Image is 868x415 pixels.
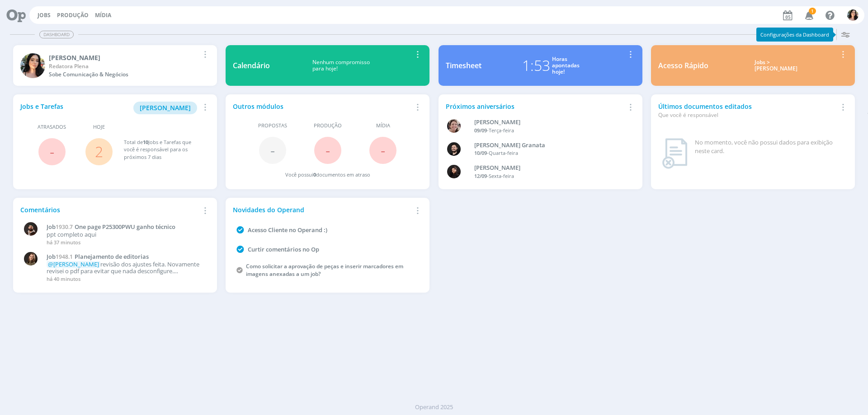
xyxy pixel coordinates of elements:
[133,103,197,112] a: [PERSON_NAME]
[54,12,91,19] button: Produção
[56,253,73,261] span: 1948.1
[35,12,53,19] button: Jobs
[447,119,461,133] img: A
[140,103,191,112] span: [PERSON_NAME]
[124,139,201,161] div: Total de Jobs e Tarefas que você é responsável para os próximos 7 dias
[13,45,217,86] a: T[PERSON_NAME]Redatora PlenaSobe Comunicação & Negócios
[258,122,287,130] span: Propostas
[847,7,859,23] button: T
[47,261,205,275] p: revisão dos ajustes feita. Novamente revisei o pdf para evitar que nada desconfigure.
[93,123,105,131] span: Hoje
[658,111,837,119] div: Que você é responsável
[47,224,205,231] a: Job1930.7One page P25300PWU ganho técnico
[474,118,621,127] div: Aline Beatriz Jackisch
[446,60,481,71] div: Timesheet
[474,163,621,173] div: Luana da Silva de Andrade
[75,223,175,231] span: One page P25300PWU ganho técnico
[662,138,688,169] img: dashboard_not_found.png
[56,223,73,231] span: 1930.7
[658,60,708,71] div: Acesso Rápido
[552,56,580,75] div: Horas apontadas hoje!
[847,9,859,21] img: T
[489,173,514,179] span: Sexta-feira
[47,275,80,282] span: há 40 minutos
[38,123,66,131] span: Atrasados
[658,102,837,119] div: Últimos documentos editados
[133,102,197,114] button: [PERSON_NAME]
[799,7,818,23] button: 1
[313,171,316,178] span: 0
[439,45,642,86] a: Timesheet1:53Horasapontadashoje!
[48,260,99,268] span: @[PERSON_NAME]
[376,122,390,130] span: Mídia
[24,222,38,236] img: D
[474,173,621,180] div: -
[325,140,330,160] span: -
[285,171,370,179] div: Você possui documentos em atraso
[20,205,199,214] div: Comentários
[756,28,833,42] div: Configurações da Dashboard
[809,8,816,14] span: 1
[489,149,518,156] span: Quarta-feira
[474,173,487,179] span: 12/09
[381,140,385,160] span: -
[49,53,199,62] div: Tamiris Soares
[522,55,550,76] div: 1:53
[446,102,625,111] div: Próximos aniversários
[270,59,412,72] div: Nenhum compromisso para hoje!
[474,149,621,157] div: -
[233,205,412,214] div: Novidades do Operand
[143,139,148,145] span: 10
[233,60,270,71] div: Calendário
[39,31,74,38] span: Dashboard
[248,245,319,253] a: Curtir comentários no Op
[474,127,487,134] span: 09/09
[20,102,199,114] div: Jobs e Tarefas
[38,11,51,19] a: Jobs
[474,127,621,135] div: -
[47,231,205,238] p: ppt completo aqui
[47,239,80,246] span: há 37 minutos
[75,252,149,261] span: Planejamento de editorias
[24,252,38,266] img: J
[95,142,103,161] a: 2
[49,70,199,79] div: Sobe Comunicação & Negócios
[233,102,412,111] div: Outros módulos
[57,11,89,19] a: Produção
[447,165,461,178] img: L
[248,226,327,234] a: Acesso Cliente no Operand :)
[695,138,844,156] div: No momento, você não possui dados para exibição neste card.
[474,149,487,156] span: 10/09
[270,140,275,160] span: -
[447,142,461,156] img: B
[50,142,54,161] span: -
[715,59,837,72] div: Jobs > [PERSON_NAME]
[474,141,621,150] div: Bruno Corralo Granata
[49,62,199,70] div: Redatora Plena
[489,127,514,134] span: Terça-feira
[95,11,111,19] a: Mídia
[20,53,45,78] img: T
[92,12,114,19] button: Mídia
[47,253,205,261] a: Job1948.1Planejamento de editorias
[314,122,342,130] span: Produção
[246,262,403,278] a: Como solicitar a aprovação de peças e inserir marcadores em imagens anexadas a um job?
